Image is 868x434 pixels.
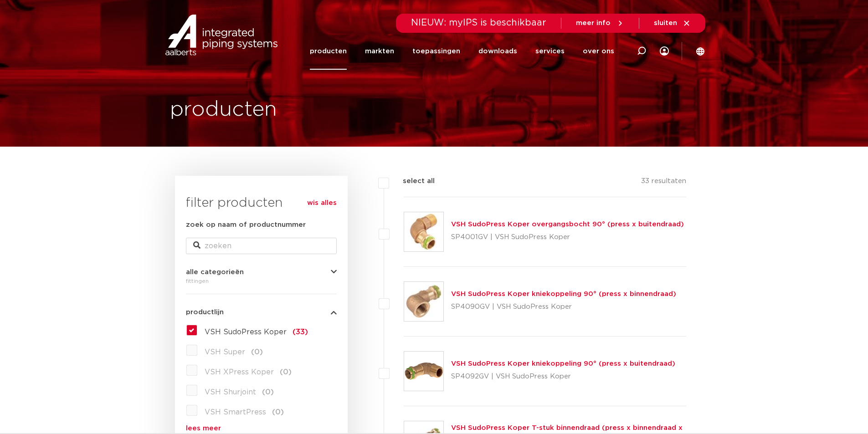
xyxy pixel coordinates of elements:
a: VSH SudoPress Koper overgangsbocht 90° (press x buitendraad) [451,221,684,228]
nav: Menu [310,33,614,70]
span: NIEUW: myIPS is beschikbaar [411,18,546,27]
p: SP4001GV | VSH SudoPress Koper [451,230,684,245]
img: Thumbnail for VSH SudoPress Koper kniekoppeling 90° (press x buitendraad) [404,352,443,391]
a: downloads [478,33,517,70]
button: alle categorieën [186,269,337,276]
p: 33 resultaten [641,176,686,190]
a: VSH SudoPress Koper kniekoppeling 90° (press x binnendraad) [451,291,676,297]
span: meer info [576,20,611,26]
div: my IPS [660,33,669,70]
h1: producten [170,95,277,124]
input: zoeken [186,238,337,254]
a: VSH SudoPress Koper kniekoppeling 90° (press x buitendraad) [451,360,675,367]
button: productlijn [186,309,337,316]
span: (0) [251,348,263,356]
h3: filter producten [186,194,337,212]
a: wis alles [307,198,337,209]
img: Thumbnail for VSH SudoPress Koper overgangsbocht 90° (press x buitendraad) [404,212,443,251]
a: over ons [583,33,614,70]
span: (0) [280,368,292,376]
a: meer info [576,19,624,27]
span: (0) [272,408,284,416]
label: select all [389,176,435,187]
label: zoek op naam of productnummer [186,220,306,230]
span: alle categorieën [186,269,244,276]
span: sluiten [654,20,677,26]
a: toepassingen [412,33,460,70]
p: SP4090GV | VSH SudoPress Koper [451,300,676,314]
a: producten [310,33,347,70]
a: lees meer [186,425,337,432]
div: fittingen [186,276,337,286]
img: Thumbnail for VSH SudoPress Koper kniekoppeling 90° (press x binnendraad) [404,282,443,321]
span: VSH Super [205,348,245,356]
p: SP4092GV | VSH SudoPress Koper [451,369,675,384]
span: productlijn [186,309,224,316]
span: VSH SmartPress [205,408,266,416]
span: (33) [293,328,308,336]
a: sluiten [654,19,691,27]
span: VSH Shurjoint [205,388,256,396]
span: (0) [262,388,274,396]
span: VSH SudoPress Koper [205,328,287,336]
a: services [535,33,565,70]
span: VSH XPress Koper [205,368,274,376]
a: markten [365,33,394,70]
